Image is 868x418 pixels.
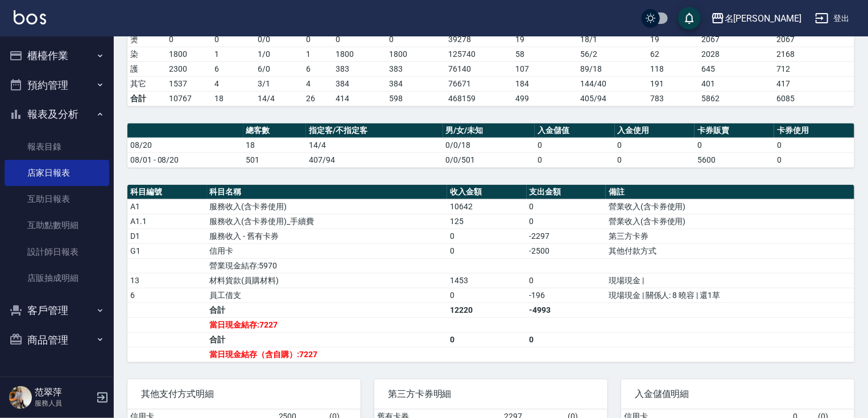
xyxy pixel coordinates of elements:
[774,47,854,61] td: 2168
[9,386,32,409] img: Person
[5,41,109,71] button: 櫃檯作業
[207,288,448,303] td: 員工借支
[127,199,207,214] td: A1
[678,7,701,30] button: save
[774,32,854,47] td: 2067
[207,303,448,317] td: 合計
[447,214,527,229] td: 125
[698,91,774,106] td: 5862
[207,214,448,229] td: 服務收入(含卡券使用)_手續費
[207,317,448,332] td: 當日現金結存:7227
[445,91,512,106] td: 468159
[212,76,255,91] td: 4
[303,47,333,61] td: 1
[577,32,647,47] td: 18 / 1
[306,138,443,152] td: 14/4
[647,91,698,106] td: 783
[698,47,774,61] td: 2028
[635,388,841,400] span: 入金儲值明細
[127,47,166,61] td: 染
[212,91,255,106] td: 18
[527,273,606,288] td: 0
[207,332,448,347] td: 合計
[127,91,166,106] td: 合計
[306,152,443,167] td: 407/94
[127,185,207,200] th: 科目編號
[606,214,854,229] td: 營業收入(含卡券使用)
[127,138,243,152] td: 08/20
[5,160,109,186] a: 店家日報表
[535,138,614,152] td: 0
[527,288,606,303] td: -196
[127,229,207,243] td: D1
[333,47,386,61] td: 1800
[127,123,854,168] table: a dense table
[725,11,801,26] div: 名[PERSON_NAME]
[207,185,448,200] th: 科目名稱
[303,32,333,47] td: 0
[5,265,109,291] a: 店販抽成明細
[527,303,606,317] td: -4993
[447,199,527,214] td: 10642
[527,229,606,243] td: -2297
[577,76,647,91] td: 144 / 40
[774,76,854,91] td: 417
[615,138,695,152] td: 0
[447,332,527,347] td: 0
[35,387,93,398] h5: 范翠萍
[698,76,774,91] td: 401
[512,91,577,106] td: 499
[207,243,448,258] td: 信用卡
[606,199,854,214] td: 營業收入(含卡券使用)
[166,47,212,61] td: 1800
[5,71,109,100] button: 預約管理
[615,123,695,138] th: 入金使用
[243,152,307,167] td: 501
[445,32,512,47] td: 39278
[5,186,109,212] a: 互助日報表
[127,288,207,303] td: 6
[647,32,698,47] td: 19
[207,229,448,243] td: 服務收入 - 舊有卡券
[386,76,445,91] td: 384
[5,100,109,129] button: 報表及分析
[166,76,212,91] td: 1537
[606,243,854,258] td: 其他付款方式
[386,32,445,47] td: 0
[527,185,606,200] th: 支出金額
[127,61,166,76] td: 護
[443,138,535,152] td: 0/0/18
[445,61,512,76] td: 76140
[647,61,698,76] td: 118
[447,303,527,317] td: 12220
[527,332,606,347] td: 0
[386,91,445,106] td: 598
[512,32,577,47] td: 19
[698,32,774,47] td: 2067
[512,76,577,91] td: 184
[443,123,535,138] th: 男/女/未知
[774,61,854,76] td: 712
[615,152,695,167] td: 0
[166,32,212,47] td: 0
[127,214,207,229] td: A1.1
[695,138,774,152] td: 0
[127,152,243,167] td: 08/01 - 08/20
[647,47,698,61] td: 62
[811,8,854,29] button: 登出
[695,123,774,138] th: 卡券販賣
[333,91,386,106] td: 414
[207,347,448,362] td: 當日現金結存（含自購）:7227
[577,61,647,76] td: 89 / 18
[303,91,333,106] td: 26
[255,47,303,61] td: 1 / 0
[698,61,774,76] td: 645
[606,229,854,243] td: 第三方卡券
[774,152,854,167] td: 0
[127,243,207,258] td: G1
[255,61,303,76] td: 6 / 0
[447,185,527,200] th: 收入金額
[447,229,527,243] td: 0
[333,32,386,47] td: 0
[207,258,448,273] td: 營業現金結存:5970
